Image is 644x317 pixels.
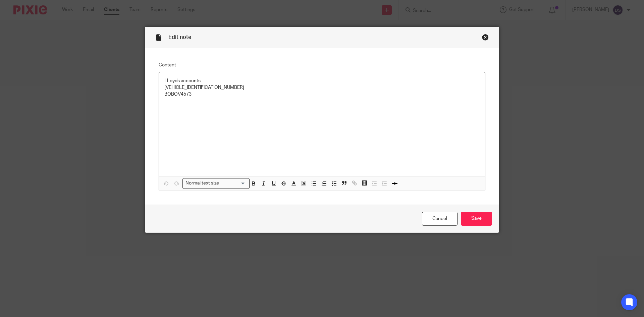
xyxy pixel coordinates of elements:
[164,84,480,91] p: [VEHICLE_IDENTIFICATION_NUMBER]
[159,62,485,68] label: Content
[221,180,246,187] input: Search for option
[164,91,480,98] p: BOBOV4573
[184,180,221,187] span: Normal text size
[164,77,480,84] p: LLoyds accounts
[422,212,458,226] a: Cancel
[182,178,250,189] div: Search for option
[461,212,492,226] input: Save
[482,34,489,41] div: Close this dialog window
[168,35,191,40] span: Edit note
